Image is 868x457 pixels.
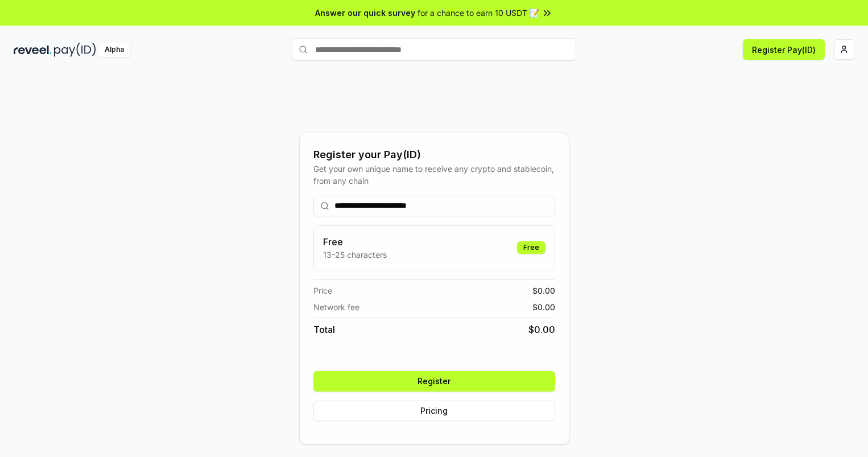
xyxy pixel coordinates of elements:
[323,249,387,261] p: 13-25 characters
[315,7,415,19] span: Answer our quick survey
[532,301,555,313] span: $ 0.00
[98,43,130,57] div: Alpha
[313,323,335,336] span: Total
[313,301,359,313] span: Network fee
[532,285,555,297] span: $ 0.00
[323,235,387,249] h3: Free
[313,285,332,297] span: Price
[54,43,96,57] img: pay_id
[313,401,555,421] button: Pricing
[14,43,52,57] img: reveel_dark
[528,323,555,336] span: $ 0.00
[418,7,539,19] span: for a chance to earn 10 USDT 📝
[517,241,545,254] div: Free
[313,371,555,392] button: Register
[743,39,825,60] button: Register Pay(ID)
[313,163,555,187] div: Get your own unique name to receive any crypto and stablecoin, from any chain
[313,147,555,163] div: Register your Pay(ID)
